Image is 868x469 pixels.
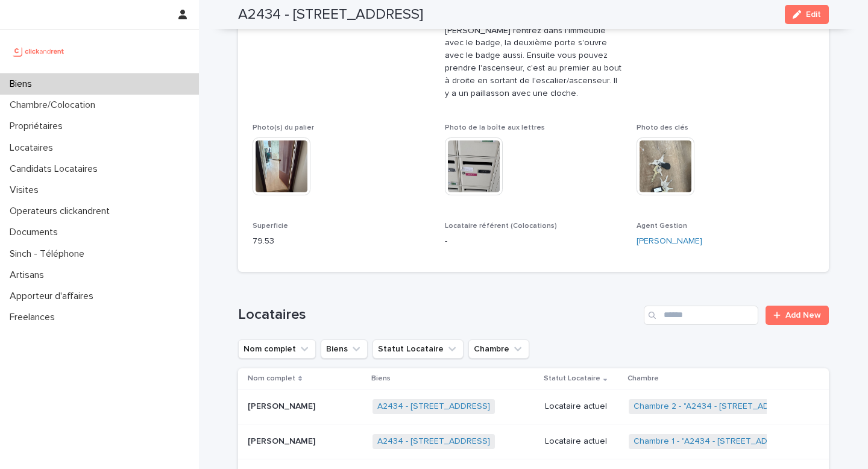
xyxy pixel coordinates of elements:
[637,235,702,248] a: [PERSON_NAME]
[627,372,659,385] p: Chambre
[5,163,107,175] p: Candidats Locataires
[5,227,68,238] p: Documents
[5,312,64,323] p: Freelances
[253,124,314,131] span: Photo(s) du palier
[445,222,557,230] span: Locataire référent (Colocations)
[5,142,63,154] p: Locataires
[248,434,318,447] p: [PERSON_NAME]
[5,121,72,132] p: Propriétaires
[785,311,821,319] span: Add New
[248,372,295,385] p: Nom complet
[544,372,600,385] p: Statut Locataire
[806,10,821,19] span: Edit
[468,339,529,359] button: Chambre
[5,248,94,260] p: Sinch - Téléphone
[5,206,119,217] p: Operateurs clickandrent
[637,222,687,230] span: Agent Gestion
[238,339,316,359] button: Nom complet
[248,399,318,412] p: [PERSON_NAME]
[238,424,829,459] tr: [PERSON_NAME][PERSON_NAME] A2434 - [STREET_ADDRESS] Locataire actuelChambre 1 - "A2434 - [STREET_...
[253,222,288,230] span: Superficie
[785,5,829,24] button: Edit
[238,389,829,424] tr: [PERSON_NAME][PERSON_NAME] A2434 - [STREET_ADDRESS] Locataire actuelChambre 2 - "A2434 - [STREET_...
[238,6,423,24] h2: A2434 - [STREET_ADDRESS]
[545,436,619,447] p: Locataire actuel
[5,78,42,90] p: Biens
[634,401,802,412] a: Chambre 2 - "A2434 - [STREET_ADDRESS]"
[373,339,464,359] button: Statut Locataire
[371,372,391,385] p: Biens
[321,339,368,359] button: Biens
[238,306,639,324] h1: Locataires
[377,401,490,412] a: A2434 - [STREET_ADDRESS]
[637,124,688,131] span: Photo des clés
[445,124,545,131] span: Photo de la boîte aux lettres
[644,306,758,325] input: Search
[5,269,54,281] p: Artisans
[545,401,619,412] p: Locataire actuel
[253,235,430,248] p: 79.53
[10,39,68,63] img: UCB0brd3T0yccxBKYDjQ
[766,306,829,325] a: Add New
[634,436,800,447] a: Chambre 1 - "A2434 - [STREET_ADDRESS]"
[5,99,105,111] p: Chambre/Colocation
[5,291,103,302] p: Apporteur d'affaires
[377,436,490,447] a: A2434 - [STREET_ADDRESS]
[445,235,623,248] p: -
[5,184,48,196] p: Visites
